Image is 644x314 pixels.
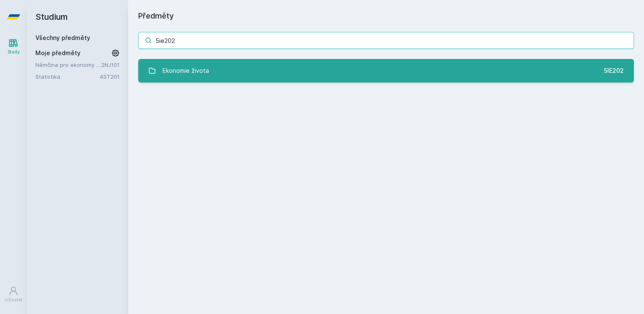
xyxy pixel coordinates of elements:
a: Uživatel [2,282,25,307]
a: 4ST201 [100,73,120,80]
div: Ekonomie života [163,62,209,79]
a: Ekonomie života 5IE202 [138,59,634,82]
div: 5IE202 [604,67,624,75]
a: Němčina pro ekonomy - základní úroveň 1 (A1) [35,61,101,69]
a: Study [2,34,25,59]
span: Moje předměty [35,49,80,57]
input: Název nebo ident předmětu… [138,32,634,49]
div: Study [8,49,20,55]
div: Uživatel [5,297,22,303]
a: Všechny předměty [35,34,90,41]
a: 2NJ101 [101,61,120,68]
h1: Předměty [138,10,634,22]
a: Statistika [35,72,100,81]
